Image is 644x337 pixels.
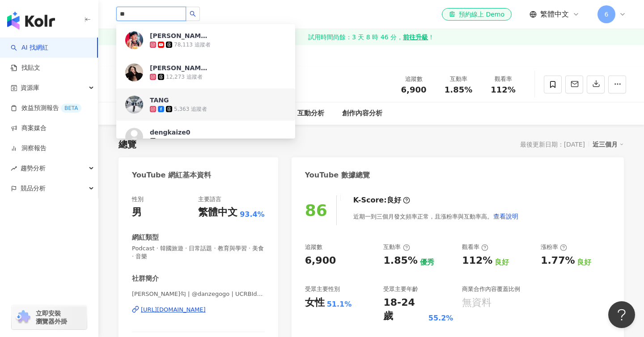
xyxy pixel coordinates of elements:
[577,257,591,267] div: 良好
[541,243,567,251] div: 漲粉率
[132,233,159,242] div: 網紅類型
[21,78,39,98] span: 資源庫
[387,195,401,205] div: 良好
[486,75,520,84] div: 觀看率
[541,254,575,268] div: 1.77%
[198,206,237,219] div: 繁體中文
[353,207,519,225] div: 近期一到三個月發文頻率正常，且漲粉率與互動率高。
[11,104,81,113] a: 效益預測報告BETA
[141,306,206,314] div: [URL][DOMAIN_NAME]
[98,29,644,45] a: 試用時間尚餘：3 天 8 時 46 分，前往升級！
[327,299,352,309] div: 51.1%
[540,9,569,19] span: 繁體中文
[7,12,55,29] img: logo
[305,296,325,310] div: 女性
[119,138,136,151] div: 總覽
[11,165,17,172] span: rise
[441,75,475,84] div: 互動率
[449,10,504,19] div: 預約線上 Demo
[132,274,159,283] div: 社群簡介
[132,195,144,203] div: 性別
[174,105,207,113] div: 5,363 追蹤者
[520,141,585,148] div: 最後更新日期：[DATE]
[150,63,208,72] div: [PERSON_NAME]
[401,85,427,94] span: 6,900
[383,285,418,293] div: 受眾主要年齡
[442,8,512,21] a: 預約線上 Demo
[190,11,196,17] span: search
[462,296,491,310] div: 無資料
[462,254,492,268] div: 112%
[491,85,516,94] span: 112%
[132,306,265,314] a: [URL][DOMAIN_NAME]
[353,195,410,205] div: K-Score :
[125,128,143,146] img: KOL Avatar
[608,301,635,328] iframe: Help Scout Beacon - Open
[383,296,426,324] div: 18-24 歲
[14,310,32,324] img: chrome extension
[132,290,265,298] span: [PERSON_NAME]勾 | @danzegogo | UCRBIdct1Xui66GWh0KAsmKQ
[305,243,322,251] div: 追蹤數
[605,9,609,19] span: 6
[297,108,324,119] div: 互動分析
[462,243,488,251] div: 觀看率
[493,213,518,220] span: 查看說明
[11,63,40,72] a: 找貼文
[593,139,624,150] div: 近三個月
[305,285,340,293] div: 受眾主要性別
[132,244,265,261] span: Podcast · 韓國旅遊 · 日常話題 · 教育與學習 · 美食 · 音樂
[198,195,221,203] div: 主要語言
[36,309,67,325] span: 立即安裝 瀏覽器外掛
[166,73,203,81] div: 12,273 追蹤者
[495,257,509,267] div: 良好
[21,178,46,198] span: 競品分析
[150,128,190,137] div: dengkaize0
[240,210,265,219] span: 93.4%
[11,144,47,153] a: 洞察報告
[125,31,143,49] img: KOL Avatar
[158,138,191,145] div: 1,284 追蹤者
[462,285,520,293] div: 商業合作內容覆蓋比例
[125,63,143,81] img: KOL Avatar
[11,43,48,52] a: searchAI 找網紅
[12,305,87,329] a: chrome extension立即安裝 瀏覽器外掛
[493,207,519,225] button: 查看說明
[132,206,142,219] div: 男
[305,170,370,180] div: YouTube 數據總覽
[420,257,434,267] div: 優秀
[150,96,169,105] div: TANG
[305,254,336,268] div: 6,900
[305,201,327,219] div: 86
[383,254,417,268] div: 1.85%
[397,75,431,84] div: 追蹤數
[383,243,410,251] div: 互動率
[21,158,46,178] span: 趨勢分析
[445,85,472,94] span: 1.85%
[11,124,47,133] a: 商案媒合
[428,313,453,323] div: 55.2%
[125,96,143,114] img: KOL Avatar
[174,41,211,49] div: 78,113 追蹤者
[132,170,211,180] div: YouTube 網紅基本資料
[403,33,428,42] strong: 前往升級
[150,31,208,40] div: [PERSON_NAME]
[342,108,382,119] div: 創作內容分析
